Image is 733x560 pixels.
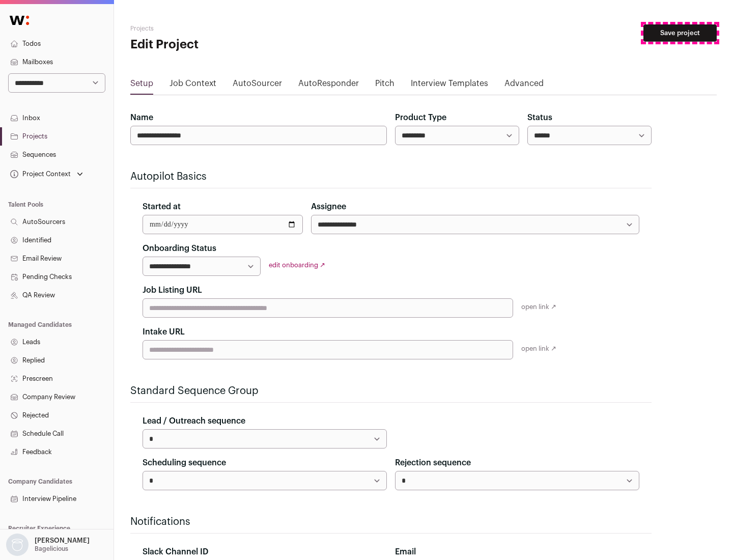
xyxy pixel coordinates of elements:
[35,545,68,553] p: Bagelicious
[143,242,216,255] label: Onboarding Status
[411,77,488,94] a: Interview Templates
[4,534,92,556] button: Open dropdown
[504,77,544,94] a: Advanced
[143,415,245,427] label: Lead / Outreach sequence
[375,77,394,94] a: Pitch
[395,111,446,124] label: Product Type
[527,111,552,124] label: Status
[269,262,325,268] a: edit onboarding ↗
[130,111,153,124] label: Name
[130,77,153,94] a: Setup
[311,201,346,213] label: Assignee
[130,24,326,33] h2: Projects
[395,457,471,469] label: Rejection sequence
[170,77,216,94] a: Job Context
[233,77,282,94] a: AutoSourcer
[130,170,652,184] h2: Autopilot Basics
[298,77,359,94] a: AutoResponder
[143,546,208,558] label: Slack Channel ID
[35,537,90,545] p: [PERSON_NAME]
[143,201,181,213] label: Started at
[8,167,85,181] button: Open dropdown
[130,37,326,53] h1: Edit Project
[143,457,226,469] label: Scheduling sequence
[643,24,717,42] button: Save project
[143,284,202,296] label: Job Listing URL
[6,534,29,556] img: nopic.png
[395,546,639,558] div: Email
[130,515,652,529] h2: Notifications
[4,10,35,31] img: Wellfound
[8,170,71,178] div: Project Context
[143,326,185,338] label: Intake URL
[130,384,652,398] h2: Standard Sequence Group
